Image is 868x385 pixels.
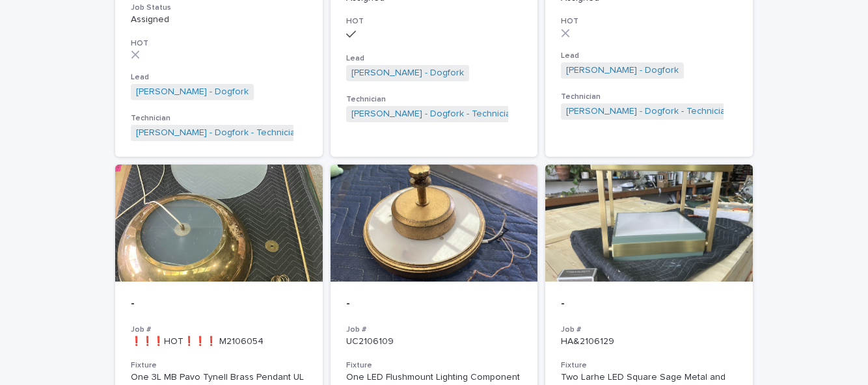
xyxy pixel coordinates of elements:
p: HA&2106129 [561,336,737,347]
h3: Lead [346,53,522,64]
p: - [346,297,522,312]
h3: Job # [346,325,522,335]
h3: HOT [346,16,522,27]
h3: Lead [561,51,737,61]
h3: Technician [346,94,522,105]
a: [PERSON_NAME] - Dogfork [351,68,464,79]
h3: Lead [131,72,307,83]
h3: Fixture [346,360,522,371]
a: [PERSON_NAME] - Dogfork - Technician [136,127,301,139]
p: ❗❗❗HOT❗❗❗ M2106054 [131,336,307,347]
h3: HOT [131,38,307,49]
p: Assigned [131,14,307,25]
p: - [131,297,307,312]
a: [PERSON_NAME] - Dogfork - Technician [566,106,731,117]
h3: Technician [131,113,307,124]
h3: Technician [561,92,737,102]
a: [PERSON_NAME] - Dogfork [136,86,249,98]
h3: Job # [561,325,737,335]
h3: Fixture [561,360,737,371]
p: - [561,297,737,312]
a: [PERSON_NAME] - Dogfork [566,65,679,76]
h3: HOT [561,16,737,27]
h3: Fixture [131,360,307,371]
h3: Job # [131,325,307,335]
h3: Job Status [131,3,307,13]
a: [PERSON_NAME] - Dogfork - Technician [351,109,516,120]
p: UC2106109 [346,336,522,347]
